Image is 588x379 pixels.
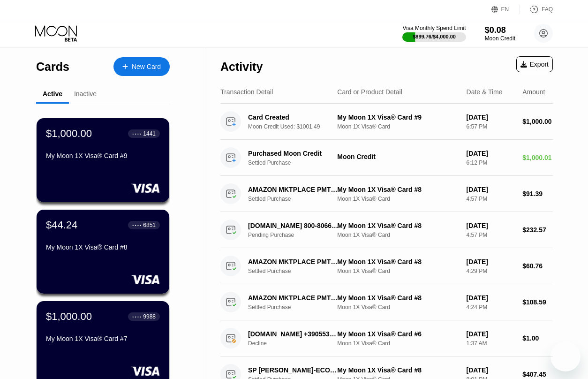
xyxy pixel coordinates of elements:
div: AMAZON MKTPLACE PMTS [DOMAIN_NAME][URL] [248,294,339,302]
div: $44.24 [46,219,77,231]
div: [DOMAIN_NAME] 800-8066453 US [248,222,339,229]
div: My Moon 1X Visa® Card #9 [337,114,459,121]
div: $1,000.00 [46,311,92,323]
div: 4:29 PM [467,268,515,274]
div: $44.24● ● ● ●6851My Moon 1X Visa® Card #8 [37,210,169,294]
div: My Moon 1X Visa® Card #8 [337,222,459,229]
div: Card CreatedMoon Credit Used: $1001.49My Moon 1X Visa® Card #9Moon 1X Visa® Card[DATE]6:57 PM$1,0... [220,104,553,140]
div: [DATE] [467,294,515,302]
div: 1:37 AM [467,340,515,347]
div: My Moon 1X Visa® Card #8 [337,186,459,193]
div: ● ● ● ● [132,315,142,318]
div: AMAZON MKTPLACE PMTS [DOMAIN_NAME][URL]Settled PurchaseMy Moon 1X Visa® Card #8Moon 1X Visa® Card... [220,176,553,212]
div: Moon 1X Visa® Card [337,232,459,238]
div: ● ● ● ● [132,224,142,227]
div: My Moon 1X Visa® Card #9 [46,152,160,159]
div: Pending Purchase [248,232,347,238]
div: Activity [220,60,263,74]
div: New Card [113,57,170,76]
div: EN [491,5,520,14]
div: $60.76 [522,262,553,270]
div: My Moon 1X Visa® Card #7 [46,335,160,342]
div: Date & Time [467,88,503,96]
div: Purchased Moon CreditSettled PurchaseMoon Credit[DATE]6:12 PM$1,000.01 [220,140,553,176]
div: 1441 [143,130,156,137]
div: Moon Credit [337,153,459,160]
div: 4:24 PM [467,304,515,311]
div: Settled Purchase [248,159,347,166]
div: Moon 1X Visa® Card [337,304,459,311]
div: [DATE] [467,186,515,193]
div: [DATE] [467,330,515,338]
div: $0.08 [485,25,515,35]
div: Decline [248,340,347,347]
div: FAQ [520,5,553,14]
iframe: Button to launch messaging window [550,341,580,371]
div: Export [520,61,549,68]
div: AMAZON MKTPLACE PMTS [DOMAIN_NAME][URL]Settled PurchaseMy Moon 1X Visa® Card #8Moon 1X Visa® Card... [220,248,553,284]
div: Cards [36,60,69,74]
div: EN [501,6,509,13]
div: Export [516,56,553,72]
div: AMAZON MKTPLACE PMTS [DOMAIN_NAME][URL] [248,258,339,265]
div: $1.00 [522,334,553,342]
div: Moon 1X Visa® Card [337,340,459,347]
div: Moon 1X Visa® Card [337,196,459,202]
div: Moon 1X Visa® Card [337,123,459,130]
div: Active [43,90,62,98]
div: Visa Monthly Spend Limit [402,25,466,31]
div: $91.39 [522,190,553,197]
div: FAQ [542,6,553,13]
div: $108.59 [522,298,553,306]
div: $407.45 [522,371,553,378]
div: $1,000.00● ● ● ●1441My Moon 1X Visa® Card #9 [37,118,169,202]
div: Transaction Detail [220,88,273,96]
div: 4:57 PM [467,196,515,202]
div: Moon Credit Used: $1001.49 [248,123,347,130]
div: 6:57 PM [467,123,515,130]
div: My Moon 1X Visa® Card #8 [337,366,459,374]
div: [DATE] [467,258,515,265]
div: Visa Monthly Spend Limit$899.76/$4,000.00 [402,25,466,42]
div: My Moon 1X Visa® Card #8 [337,294,459,302]
div: 6851 [143,222,156,228]
div: New Card [132,63,161,71]
div: 9988 [143,313,156,320]
div: [DOMAIN_NAME] 800-8066453 USPending PurchaseMy Moon 1X Visa® Card #8Moon 1X Visa® Card[DATE]4:57 ... [220,212,553,248]
div: 4:57 PM [467,232,515,238]
div: [DATE] [467,366,515,374]
div: Inactive [74,90,97,98]
div: Card Created [248,114,339,121]
div: Purchased Moon Credit [248,150,339,157]
div: $1,000.00 [522,118,553,125]
div: SP [PERSON_NAME]-ECOMM [PHONE_NUMBER] US [248,366,339,374]
div: Card or Product Detail [337,88,402,96]
div: My Moon 1X Visa® Card #8 [337,258,459,265]
div: Moon Credit [485,35,515,42]
div: ● ● ● ● [132,132,142,135]
div: Settled Purchase [248,196,347,202]
div: Settled Purchase [248,268,347,274]
div: [DATE] [467,114,515,121]
div: $1,000.00 [46,128,92,140]
div: AMAZON MKTPLACE PMTS [DOMAIN_NAME][URL]Settled PurchaseMy Moon 1X Visa® Card #8Moon 1X Visa® Card... [220,284,553,320]
div: AMAZON MKTPLACE PMTS [DOMAIN_NAME][URL] [248,186,339,193]
div: $1,000.01 [522,154,553,161]
div: Moon 1X Visa® Card [337,268,459,274]
div: [DOMAIN_NAME] +390553897295ITDeclineMy Moon 1X Visa® Card #6Moon 1X Visa® Card[DATE]1:37 AM$1.00 [220,320,553,356]
div: Amount [522,88,545,96]
div: 6:12 PM [467,159,515,166]
div: Settled Purchase [248,304,347,311]
div: [DATE] [467,222,515,229]
div: [DOMAIN_NAME] +390553897295IT [248,330,339,338]
div: My Moon 1X Visa® Card #8 [46,243,160,251]
div: $0.08Moon Credit [485,25,515,42]
div: $899.76 / $4,000.00 [413,34,456,39]
div: $232.57 [522,226,553,234]
div: [DATE] [467,150,515,157]
div: My Moon 1X Visa® Card #6 [337,330,459,338]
